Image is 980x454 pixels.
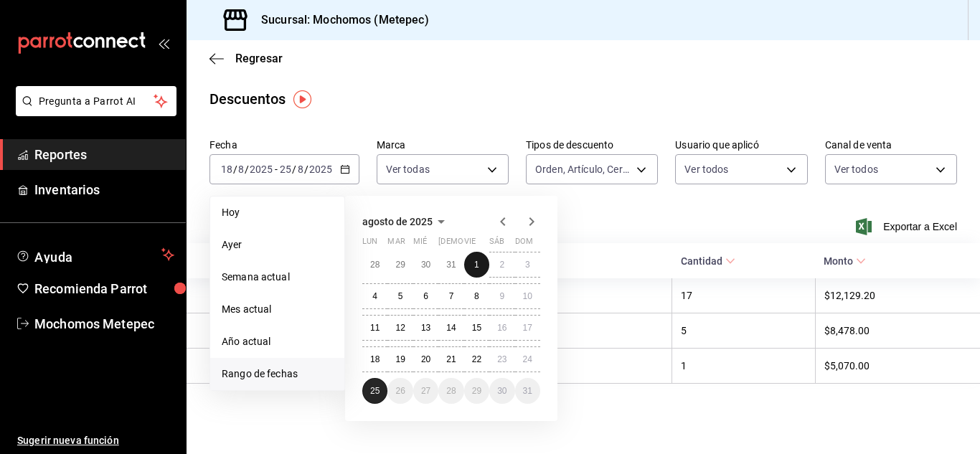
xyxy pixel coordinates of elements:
[523,354,532,364] abbr: 24 de agosto de 2025
[815,278,980,313] th: $12,129.20
[16,86,176,116] button: Pregunta a Parrot AI
[464,346,489,372] button: 22 de agosto de 2025
[815,313,980,349] th: $8,478.00
[499,291,504,301] abbr: 9 de agosto de 2025
[34,246,156,263] span: Ayuda
[859,218,957,235] button: Exportar a Excel
[398,291,403,301] abbr: 5 de agosto de 2025
[235,52,283,65] span: Regresar
[834,162,878,176] span: Ver todos
[34,314,174,334] span: Mochomos Metepec
[515,237,533,252] abbr: domingo
[17,433,174,448] span: Sugerir nueva función
[362,216,433,227] span: agosto de 2025
[362,237,377,252] abbr: lunes
[387,346,413,372] button: 19 de agosto de 2025
[675,140,807,150] label: Usuario que aplicó
[413,346,438,372] button: 20 de agosto de 2025
[535,162,631,176] span: Orden, Artículo, Certificado de regalo
[472,386,481,396] abbr: 29 de agosto de 2025
[464,237,476,252] abbr: viernes
[395,386,405,396] abbr: 26 de agosto de 2025
[825,140,957,150] label: Canal de venta
[497,386,507,396] abbr: 30 de agosto de 2025
[815,349,980,384] th: $5,070.00
[489,252,514,278] button: 2 de agosto de 2025
[446,260,456,270] abbr: 31 de julio de 2025
[438,252,463,278] button: 31 de julio de 2025
[222,205,333,220] span: Hoy
[395,354,405,364] abbr: 19 de agosto de 2025
[489,315,514,341] button: 16 de agosto de 2025
[308,164,333,175] input: ----
[362,378,387,404] button: 25 de agosto de 2025
[489,346,514,372] button: 23 de agosto de 2025
[413,252,438,278] button: 30 de julio de 2025
[672,278,815,313] th: 17
[370,386,380,396] abbr: 25 de agosto de 2025
[474,291,479,301] abbr: 8 de agosto de 2025
[293,90,311,108] img: Tooltip marker
[515,283,540,309] button: 10 de agosto de 2025
[413,237,427,252] abbr: miércoles
[386,162,430,176] span: Ver todas
[237,164,245,175] input: --
[362,252,387,278] button: 28 de julio de 2025
[387,237,405,252] abbr: martes
[464,378,489,404] button: 29 de agosto de 2025
[275,164,278,175] span: -
[526,140,658,150] label: Tipos de descuento
[362,315,387,341] button: 11 de agosto de 2025
[370,260,380,270] abbr: 28 de julio de 2025
[387,378,413,404] button: 26 de agosto de 2025
[523,386,532,396] abbr: 31 de agosto de 2025
[34,180,174,199] span: Inventarios
[209,140,359,150] label: Fecha
[34,145,174,164] span: Reportes
[421,323,430,333] abbr: 13 de agosto de 2025
[497,323,507,333] abbr: 16 de agosto de 2025
[297,164,304,175] input: --
[489,283,514,309] button: 9 de agosto de 2025
[438,346,463,372] button: 21 de agosto de 2025
[304,164,308,175] span: /
[370,323,380,333] abbr: 11 de agosto de 2025
[515,346,540,372] button: 24 de agosto de 2025
[222,334,333,349] span: Año actual
[387,315,413,341] button: 12 de agosto de 2025
[209,52,283,65] button: Regresar
[222,270,333,285] span: Semana actual
[515,315,540,341] button: 17 de agosto de 2025
[421,260,430,270] abbr: 30 de julio de 2025
[446,354,456,364] abbr: 21 de agosto de 2025
[438,315,463,341] button: 14 de agosto de 2025
[515,378,540,404] button: 31 de agosto de 2025
[249,164,273,175] input: ----
[672,313,815,349] th: 5
[423,291,428,301] abbr: 6 de agosto de 2025
[372,291,377,301] abbr: 4 de agosto de 2025
[377,140,509,150] label: Marca
[472,354,481,364] abbr: 22 de agosto de 2025
[413,378,438,404] button: 27 de agosto de 2025
[489,237,504,252] abbr: sábado
[525,260,530,270] abbr: 3 de agosto de 2025
[824,255,866,267] span: Monto
[187,313,443,349] th: [PERSON_NAME]
[464,283,489,309] button: 8 de agosto de 2025
[370,354,380,364] abbr: 18 de agosto de 2025
[446,386,456,396] abbr: 28 de agosto de 2025
[523,323,532,333] abbr: 17 de agosto de 2025
[233,164,237,175] span: /
[499,260,504,270] abbr: 2 de agosto de 2025
[489,378,514,404] button: 30 de agosto de 2025
[684,162,728,176] span: Ver todos
[222,366,333,382] span: Rango de fechas
[387,252,413,278] button: 29 de julio de 2025
[438,283,463,309] button: 7 de agosto de 2025
[362,283,387,309] button: 4 de agosto de 2025
[222,302,333,317] span: Mes actual
[413,315,438,341] button: 13 de agosto de 2025
[497,354,507,364] abbr: 23 de agosto de 2025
